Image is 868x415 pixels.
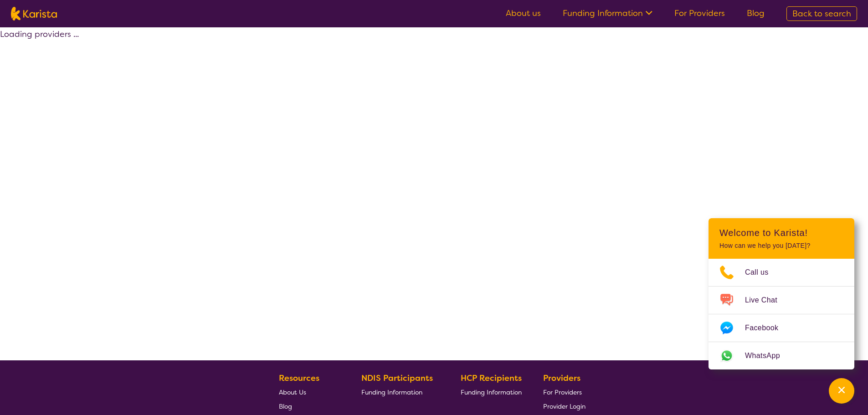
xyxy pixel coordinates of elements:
[745,321,789,335] span: Facebook
[674,8,725,19] a: For Providers
[361,385,440,399] a: Funding Information
[829,378,854,404] button: Channel Menu
[786,6,857,21] a: Back to search
[709,218,854,369] div: Channel Menu
[719,227,843,238] h2: Welcome to Karista!
[361,373,433,384] b: NDIS Participants
[719,242,843,250] p: How can we help you [DATE]?
[11,7,57,20] img: Karista logo
[461,388,522,396] span: Funding Information
[506,8,541,19] a: About us
[279,402,292,410] span: Blog
[745,293,788,307] span: Live Chat
[745,349,791,363] span: WhatsApp
[543,373,580,384] b: Providers
[709,259,854,369] ul: Choose channel
[361,388,422,396] span: Funding Information
[461,385,522,399] a: Funding Information
[279,385,340,399] a: About Us
[279,399,340,413] a: Blog
[543,399,586,413] a: Provider Login
[563,8,652,19] a: Funding Information
[745,266,780,279] span: Call us
[279,373,319,384] b: Resources
[792,8,851,19] span: Back to search
[543,385,586,399] a: For Providers
[461,373,522,384] b: HCP Recipients
[279,388,306,396] span: About Us
[543,388,582,396] span: For Providers
[747,8,765,19] a: Blog
[543,402,586,410] span: Provider Login
[709,342,854,369] a: Web link opens in a new tab.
